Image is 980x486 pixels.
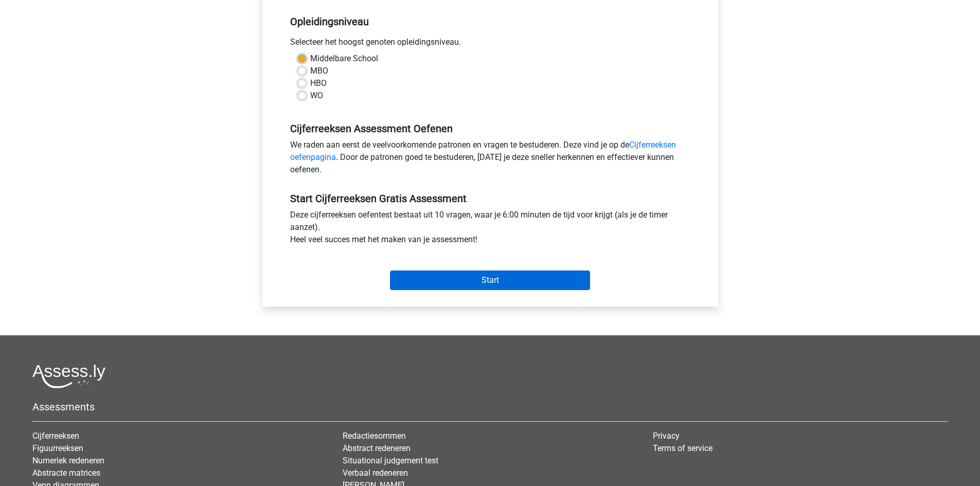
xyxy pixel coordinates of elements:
[310,89,323,102] label: WO
[653,443,712,453] a: Terms of service
[32,364,105,388] img: Assessly logo
[310,52,378,65] label: Middelbare School
[343,443,411,453] a: Abstract redeneren
[32,468,100,478] a: Abstracte matrices
[653,431,680,441] a: Privacy
[310,77,327,89] label: HBO
[343,456,438,465] a: Situational judgement test
[282,139,698,180] div: We raden aan eerst de veelvoorkomende patronen en vragen te bestuderen. Deze vind je op de . Door...
[290,122,690,135] h5: Cijferreeksen Assessment Oefenen
[390,271,590,290] input: Start
[282,209,698,250] div: Deze cijferreeksen oefentest bestaat uit 10 vragen, waar je 6:00 minuten de tijd voor krijgt (als...
[282,36,698,52] div: Selecteer het hoogst genoten opleidingsniveau.
[290,11,690,32] h5: Opleidingsniveau
[343,431,406,441] a: Redactiesommen
[32,401,948,413] h5: Assessments
[343,468,408,478] a: Verbaal redeneren
[32,443,83,453] a: Figuurreeksen
[32,431,79,441] a: Cijferreeksen
[32,456,104,465] a: Numeriek redeneren
[290,192,690,205] h5: Start Cijferreeksen Gratis Assessment
[310,65,328,77] label: MBO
